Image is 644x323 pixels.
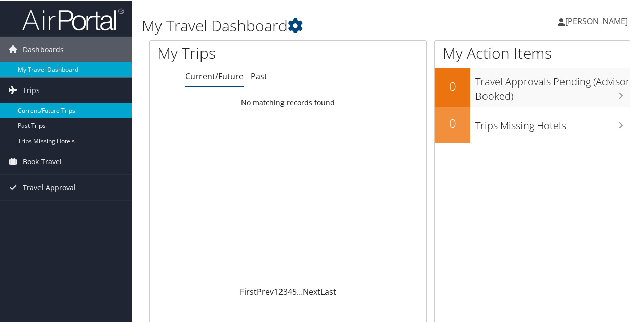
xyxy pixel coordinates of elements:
a: [PERSON_NAME] [558,5,638,35]
h2: 0 [435,77,470,94]
h1: My Trips [157,41,303,63]
a: 5 [292,285,297,296]
h3: Travel Approvals Pending (Advisor Booked) [475,69,630,102]
a: Next [303,285,320,296]
a: 3 [283,285,288,296]
span: Trips [23,77,40,102]
h1: My Travel Dashboard [142,14,472,35]
span: Dashboards [23,36,64,61]
h3: Trips Missing Hotels [475,113,630,132]
td: No matching records found [150,93,426,111]
span: … [297,285,303,296]
a: 1 [274,285,278,296]
img: airportal-logo.png [22,7,124,30]
a: Current/Future [185,70,244,81]
a: 0Trips Missing Hotels [435,106,630,142]
h1: My Action Items [435,41,630,63]
span: [PERSON_NAME] [565,15,628,26]
a: First [240,285,257,296]
span: Travel Approval [23,174,76,199]
a: Prev [257,285,274,296]
h2: 0 [435,114,470,131]
a: 4 [288,285,292,296]
a: Last [320,285,336,296]
a: 0Travel Approvals Pending (Advisor Booked) [435,67,630,106]
a: 2 [278,285,283,296]
a: Past [251,70,267,81]
span: Book Travel [23,148,62,173]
